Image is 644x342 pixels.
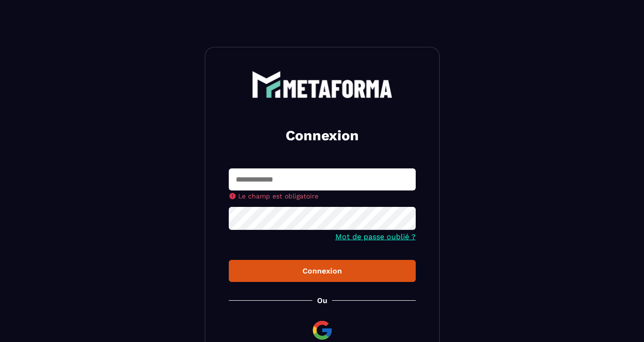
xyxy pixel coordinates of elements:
a: logo [229,71,416,98]
h2: Connexion [240,126,404,145]
span: Le champ est obligatoire [238,192,318,200]
button: Connexion [229,260,416,282]
p: Ou [317,296,327,305]
a: Mot de passe oublié ? [335,232,416,241]
img: logo [252,71,393,98]
img: google [311,319,334,342]
div: Connexion [236,266,408,275]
